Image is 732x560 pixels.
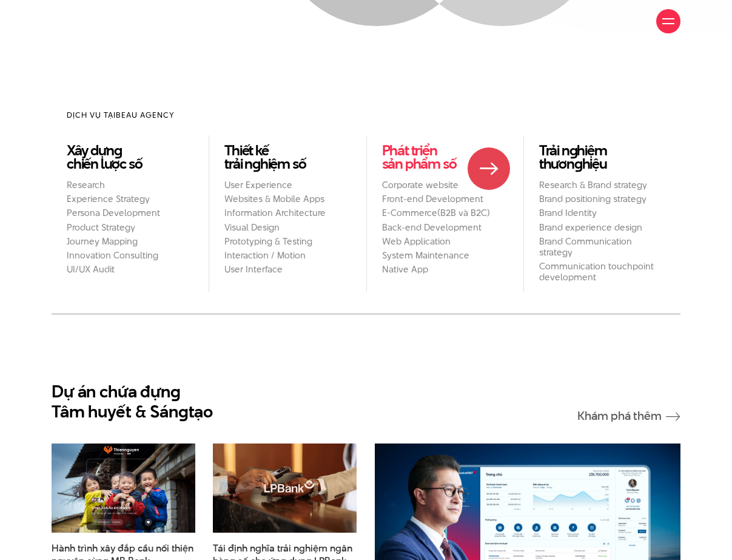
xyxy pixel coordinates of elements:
[67,144,193,170] a: Xây dựng chiến lược số
[224,180,351,191] h2: User Experience
[224,207,351,218] h2: Information Architecture
[539,222,665,233] h2: Brand experience design
[382,194,508,204] h2: Front-end Development
[52,382,213,423] h2: Dự án chứa đựn Tâm huyết & Sán tạo
[252,153,260,174] en: g
[67,194,193,204] h2: Experience Strategy
[382,250,508,261] h2: System Maintenance
[224,264,351,275] h2: User Interface
[114,140,122,160] en: g
[67,236,193,247] h2: Journey Mapping
[382,207,508,218] h2: E-Commerce(B2B và B2C)
[67,180,193,191] h2: Research
[382,222,508,233] h2: Back-end Development
[67,250,193,261] h2: Innovation Consulting
[539,180,665,191] h2: Research & Brand strategy
[224,236,351,247] h2: Prototyping & Testing
[569,140,577,160] en: g
[382,236,508,247] h2: Web Application
[178,400,189,423] en: g
[382,144,508,170] a: Phát triểnsản phẩm số
[170,380,181,403] en: g
[539,261,665,283] h2: Communication touchpoint development
[224,194,351,204] h2: Websites & Mobile Apps
[224,250,351,261] h2: Interaction / Motion
[224,222,351,233] h2: Visual Design
[224,144,351,170] a: Thiết kếtrải nghiệm số
[382,180,508,191] h2: Corporate website
[577,410,680,423] a: Khám phá thêm
[539,236,665,258] h2: Brand Communication strategy
[539,194,665,204] h2: Brand positioning strategy
[574,153,582,174] en: g
[67,207,193,218] h2: Persona Development
[67,109,665,121] h2: Dịch vụ tại Beau Agency
[539,144,665,170] a: Trải nghiệmthươnghiệu
[539,207,665,218] h2: Brand Identity
[67,222,193,233] h2: Product Strategy
[382,264,508,275] h2: Native App
[67,264,193,275] h2: UI/UX Audit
